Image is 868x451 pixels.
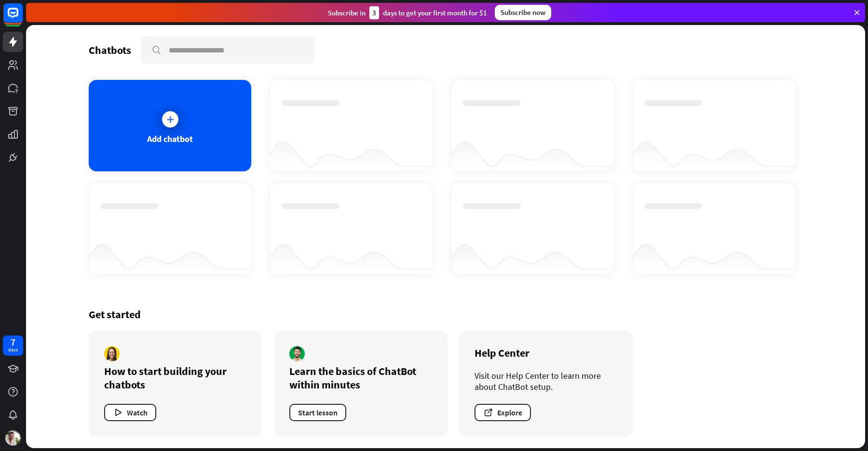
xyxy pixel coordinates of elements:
[104,404,156,421] button: Watch
[328,6,487,19] div: Subscribe in days to get your first month for $1
[289,364,432,391] div: Learn the basics of ChatBot within minutes
[11,338,15,347] div: 7
[475,370,617,392] div: Visit our Help Center to learn more about ChatBot setup.
[147,133,193,144] div: Add chatbot
[3,335,23,356] a: 7 days
[475,404,531,421] button: Explore
[8,347,18,353] div: days
[104,364,247,391] div: How to start building your chatbots
[104,346,120,361] img: author
[289,404,346,421] button: Start lesson
[8,4,37,33] button: Open LiveChat chat widget
[289,346,305,361] img: author
[475,346,617,360] div: Help Center
[89,308,802,321] div: Get started
[369,6,379,19] div: 3
[89,43,131,57] div: Chatbots
[495,5,551,20] div: Subscribe now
